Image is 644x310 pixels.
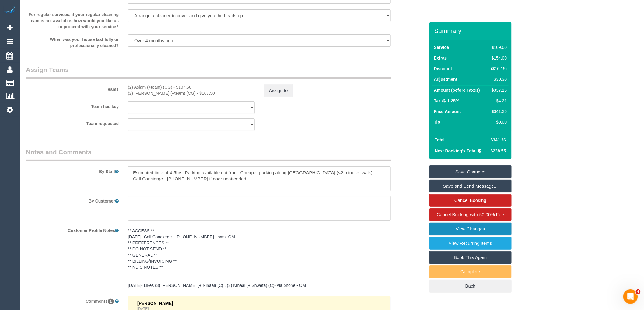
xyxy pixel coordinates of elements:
a: View Recurring Items [429,237,512,250]
button: Assign to [264,84,293,97]
label: Tax @ 1.25% [434,98,460,104]
div: $337.15 [489,87,507,93]
a: Save and Send Message... [429,180,512,192]
label: By Customer [21,196,123,204]
span: 4 [636,289,641,294]
label: By Staff [21,166,123,175]
label: Comments [21,296,123,304]
img: Automaid Logo [4,6,16,15]
label: Service [434,44,449,50]
label: For regular services, if your regular cleaning team is not available, how would you like us to pr... [21,9,123,30]
div: $154.00 [489,55,507,61]
label: Teams [21,84,123,92]
h3: Summary [434,27,509,34]
span: $238.55 [491,148,506,153]
label: Discount [434,66,452,72]
iframe: Intercom live chat [623,289,638,304]
div: $341.36 [489,108,507,114]
span: Cancel Booking with 50.00% Fee [437,212,504,217]
span: $341.36 [491,138,506,142]
label: When was your house last fully or professionally cleaned? [21,34,123,49]
label: Team has key [21,101,123,110]
label: Adjustment [434,76,457,82]
a: Cancel Booking [429,194,512,207]
a: Back [429,280,512,292]
label: Final Amount [434,108,461,114]
div: $0.00 [489,119,507,125]
div: $4.21 [489,98,507,104]
div: 1 hour x $107.50/hour [128,90,255,96]
strong: Total [435,138,445,142]
label: Customer Profile Notes [21,225,123,233]
label: Team requested [21,118,123,127]
a: Save Changes [429,165,512,178]
pre: ** ACCESS ** [DATE]- Call Concierge - [PHONE_NUMBER] - sms- OM ** PREFERENCES ** ** DO NOT SEND *... [128,228,391,288]
strong: Next Booking's Total [435,148,477,153]
label: Amount (before Taxes) [434,87,480,93]
span: [PERSON_NAME] [137,301,173,306]
legend: Assign Teams [26,65,391,79]
a: Cancel Booking with 50.00% Fee [429,208,512,221]
a: View Changes [429,223,512,235]
label: Extras [434,55,447,61]
div: $30.30 [489,76,507,82]
a: Book This Again [429,251,512,264]
label: Tip [434,119,440,125]
span: 1 [108,299,114,304]
div: 1 hour x $107.50/hour [128,84,255,90]
div: ($16.15) [489,66,507,72]
div: $169.00 [489,44,507,50]
legend: Notes and Comments [26,148,391,161]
